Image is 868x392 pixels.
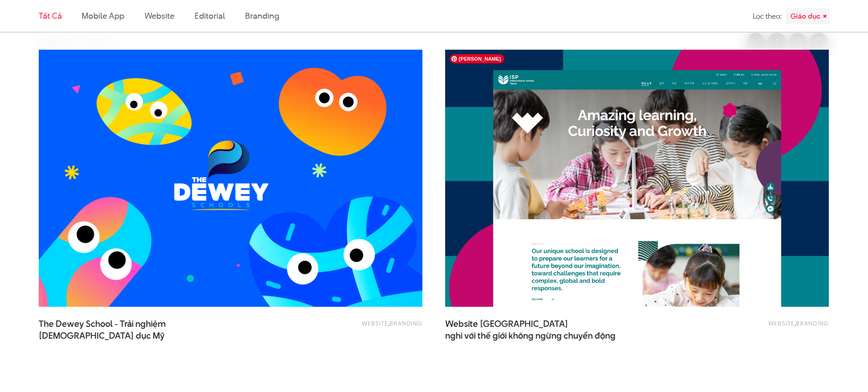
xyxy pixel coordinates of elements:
a: Tất cả [39,10,62,21]
a: Branding [390,319,422,327]
span: nghi với thế giới không ngừng chuyển động [445,330,616,342]
span: dục [136,330,151,342]
a: Website [144,10,175,21]
img: Thiết kế WebsiteTrường Quốc tế Westlink [426,37,848,320]
div: Lọc theo: [753,8,781,24]
span: nghiệm [135,318,166,330]
a: Branding [796,319,829,327]
span: Dewey [56,318,84,330]
span: [PERSON_NAME] [450,54,504,63]
a: The Dewey School - Trải nghiệm [DEMOGRAPHIC_DATA] dục Mỹ [39,318,221,341]
span: [DEMOGRAPHIC_DATA] [39,330,134,342]
span: School [86,318,113,330]
a: Branding [245,10,279,21]
div: , [675,318,829,336]
div: Giáo dục [786,8,829,24]
span: Mỹ [153,330,164,342]
a: Website [GEOGRAPHIC_DATA]nghi với thế giới không ngừng chuyển động [445,318,627,341]
div: , [269,318,422,336]
a: Editorial [195,10,225,21]
span: Website [GEOGRAPHIC_DATA] [445,318,627,341]
a: Website [768,319,795,327]
span: Trải [120,318,134,330]
span: - [114,318,118,330]
span: The [39,318,54,330]
a: Website [362,319,388,327]
img: TDS the dewey school [39,50,422,307]
a: Mobile app [82,10,124,21]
